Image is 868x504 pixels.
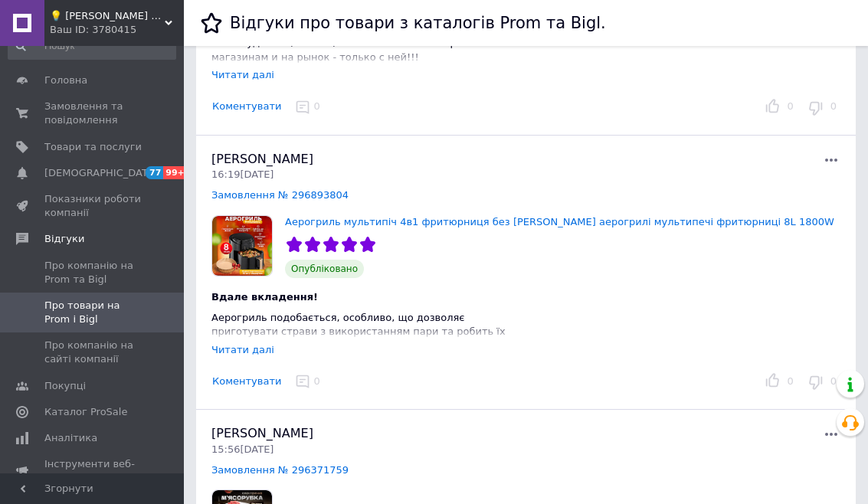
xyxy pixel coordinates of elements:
[211,152,313,166] span: [PERSON_NAME]
[44,166,158,180] span: [DEMOGRAPHIC_DATA]
[211,37,478,63] span: Очень удобная, легкая, вместительная. Теперь по магазинам и на рынок - только с ней!!!
[211,291,318,303] span: Вдале вкладення!
[285,216,834,227] a: Аерогриль мультипіч 4в1 фритюрниця без [PERSON_NAME] аерогрилі мультипечі фритюрниці 8L 1800W
[44,100,142,127] span: Замовлення та повідомлення
[44,431,97,445] span: Аналітика
[211,189,349,201] a: Замовлення № 296893804
[211,312,506,380] span: Аерогриль подобається, особливо, що дозволяє приготувати страви з використанням пари та робить їх...
[44,457,142,485] span: Інструменти веб-майстра та SEO
[44,140,142,154] span: Товари та послуги
[285,260,364,278] span: Опубліковано
[50,9,165,23] span: 💡 SVITAЄ - Перевірена техніка для дому та гаджети для догляду за собою
[212,216,272,276] img: Аерогриль мультипіч 4в1 фритюрниця без олії аерофритюрниця аерогрилі мультипечі фритюрниці 8L 1800W
[50,23,184,37] div: Ваш ID: 3780415
[44,259,142,286] span: Про компанію на Prom та Bigl
[211,344,274,355] div: Читати далі
[8,32,176,60] input: Пошук
[211,426,313,440] span: [PERSON_NAME]
[211,69,274,80] div: Читати далі
[44,299,142,326] span: Про товари на Prom і Bigl
[211,99,282,115] button: Коментувати
[44,379,86,393] span: Покупці
[44,192,142,220] span: Показники роботи компанії
[211,374,282,390] button: Коментувати
[230,14,606,32] h1: Відгуки про товари з каталогів Prom та Bigl.
[211,443,274,455] span: 15:56[DATE]
[44,74,87,87] span: Головна
[44,232,84,246] span: Відгуки
[211,169,274,180] span: 16:19[DATE]
[44,339,142,366] span: Про компанію на сайті компанії
[211,464,349,476] a: Замовлення № 296371759
[44,405,127,419] span: Каталог ProSale
[163,166,188,179] span: 99+
[146,166,163,179] span: 77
